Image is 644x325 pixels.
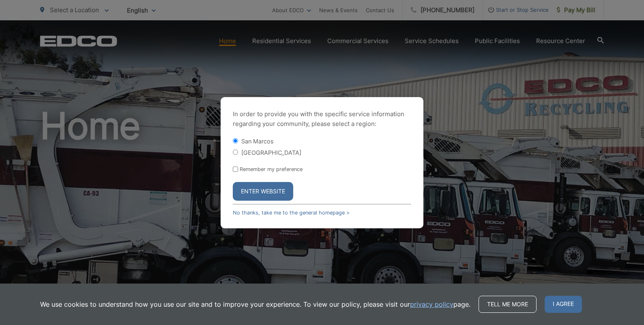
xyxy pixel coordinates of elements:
[240,166,303,172] label: Remember my preference
[410,299,453,309] a: privacy policy
[233,109,411,129] p: In order to provide you with the specific service information regarding your community, please se...
[479,296,537,313] a: Tell me more
[545,296,582,313] span: I agree
[233,210,350,216] a: No thanks, take me to the general homepage >
[40,299,470,309] p: We use cookies to understand how you use our site and to improve your experience. To view our pol...
[241,149,301,156] label: [GEOGRAPHIC_DATA]
[233,182,293,201] button: Enter Website
[241,138,274,145] label: San Marcos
